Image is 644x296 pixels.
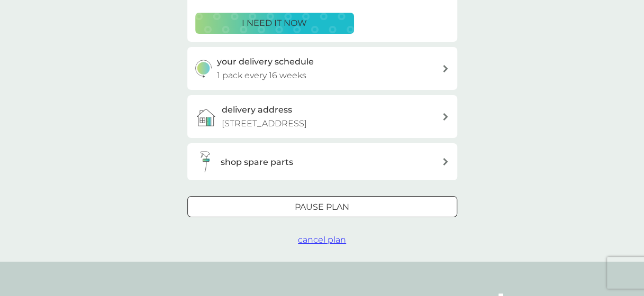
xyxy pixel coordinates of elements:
[195,13,354,34] button: i need it now
[187,95,457,138] a: delivery address[STREET_ADDRESS]
[298,233,346,247] button: cancel plan
[217,69,306,82] p: 1 pack every 16 weeks
[298,235,346,245] span: cancel plan
[187,196,457,217] button: Pause plan
[222,117,307,131] p: [STREET_ADDRESS]
[217,55,314,69] h3: your delivery schedule
[242,16,307,30] p: i need it now
[187,47,457,90] button: your delivery schedule1 pack every 16 weeks
[295,200,349,214] p: Pause plan
[187,143,457,180] button: shop spare parts
[221,155,293,169] h3: shop spare parts
[222,103,292,117] h3: delivery address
